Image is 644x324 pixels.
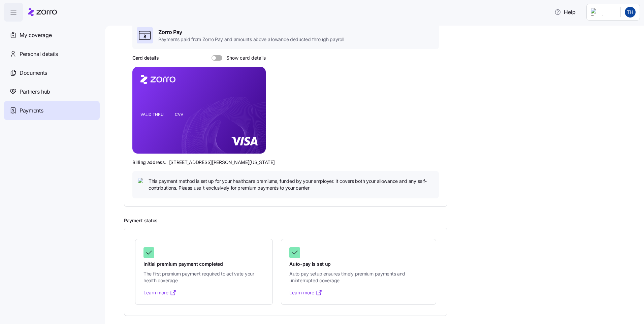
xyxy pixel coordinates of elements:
span: Payments [20,106,43,115]
span: Personal details [20,50,58,58]
span: Documents [20,69,47,77]
button: Help [549,5,581,19]
span: The first premium payment required to activate your health coverage [143,270,264,284]
span: My coverage [20,31,52,39]
span: Auto-pay is set up [289,261,428,267]
a: Documents [4,63,100,82]
h2: Payment status [124,218,635,224]
a: My coverage [4,26,100,44]
tspan: CVV [175,112,183,117]
img: 23580417c41333b3521d68439011887a [625,7,636,18]
span: Help [554,8,576,16]
span: Billing address: [132,159,166,166]
h3: Card details [132,55,159,61]
span: This payment method is set up for your healthcare premiums, funded by your employer. It covers bo... [149,178,433,192]
tspan: VALID THRU [140,112,164,117]
span: Zorro Pay [158,28,344,36]
span: [STREET_ADDRESS][PERSON_NAME][US_STATE] [169,159,275,166]
img: icon bulb [138,178,146,186]
span: Initial premium payment completed [143,261,264,267]
a: Personal details [4,44,100,63]
a: Learn more [143,289,176,296]
span: Partners hub [20,88,50,96]
a: Partners hub [4,82,100,101]
img: Employer logo [591,8,615,16]
span: Show card details [222,55,266,61]
a: Payments [4,101,100,120]
span: Auto pay setup ensures timely premium payments and uninterrupted coverage [289,270,428,284]
span: Payments paid from Zorro Pay and amounts above allowance deducted through payroll [158,36,344,43]
a: Learn more [289,289,322,296]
